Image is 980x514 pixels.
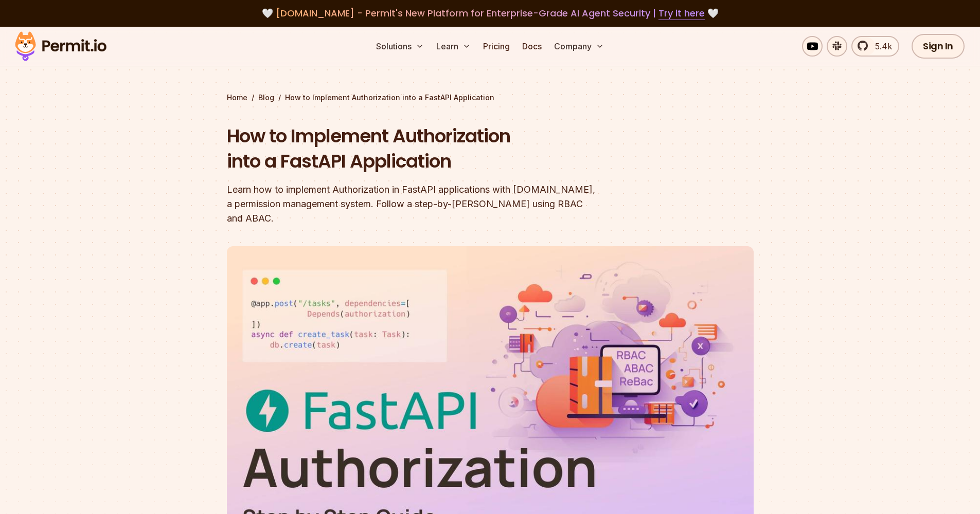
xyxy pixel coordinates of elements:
[276,7,705,20] span: [DOMAIN_NAME] - Permit's New Platform for Enterprise-Grade AI Agent Security |
[258,93,274,103] a: Blog
[227,93,247,103] a: Home
[912,34,965,59] a: Sign In
[479,36,514,57] a: Pricing
[658,7,705,20] a: Try it here
[10,29,111,64] img: Permit logo
[227,182,622,226] div: Learn how to implement Authorization in FastAPI applications with [DOMAIN_NAME], a permission man...
[227,93,754,103] div: / /
[372,36,428,57] button: Solutions
[550,36,608,57] button: Company
[869,40,892,52] span: 5.4k
[518,36,546,57] a: Docs
[25,6,955,21] div: 🤍 🤍
[432,36,475,57] button: Learn
[851,36,899,57] a: 5.4k
[227,123,622,174] h1: How to Implement Authorization into a FastAPI Application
